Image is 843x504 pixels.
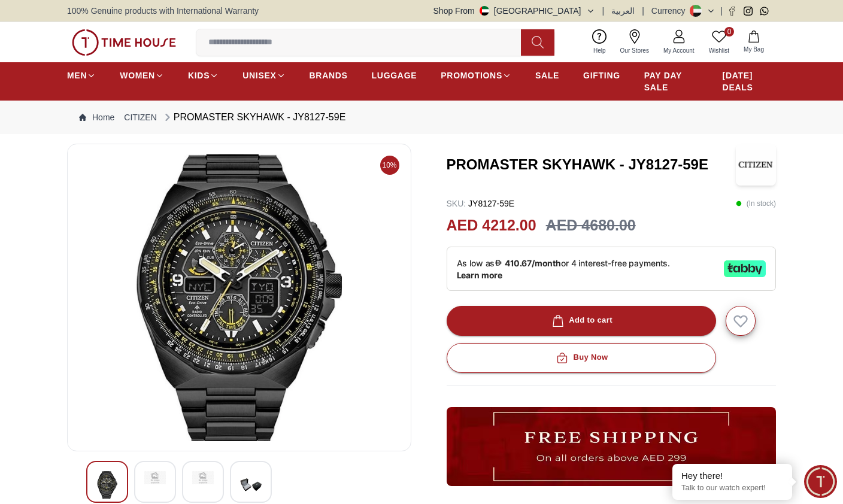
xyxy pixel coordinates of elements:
div: Hey there! [681,470,783,482]
span: GIFTING [583,69,620,81]
span: 100% Genuine products with International Warranty [67,5,259,17]
span: Help [589,46,611,55]
button: Shop From[GEOGRAPHIC_DATA] [433,5,595,17]
button: Add to cart [447,306,716,336]
span: SALE [535,69,559,81]
a: Facebook [727,7,736,16]
h3: AED 4680.00 [546,214,636,237]
span: My Account [659,46,699,55]
p: Talk to our watch expert! [681,483,783,493]
img: ... [447,407,777,486]
span: BRANDS [310,69,348,81]
span: PAY DAY SALE [644,69,699,93]
a: SALE [535,65,559,86]
a: Help [586,27,613,57]
div: Buy Now [554,351,608,365]
span: MEN [67,69,87,81]
div: Chat Widget [804,465,837,498]
img: PROMASTER SKYHAWK - JY8127-59E [736,144,776,186]
span: PROMOTIONS [441,69,502,81]
button: Buy Now [447,343,716,373]
a: KIDS [188,65,219,86]
a: Whatsapp [760,7,769,16]
p: ( In stock ) [736,198,776,210]
span: SKU : [447,199,466,208]
img: PROMASTER SKYHAWK - JY8127-59E [192,471,214,484]
a: [DATE] DEALS [723,65,776,98]
img: ... [72,29,176,56]
span: | [720,5,723,17]
span: | [602,5,605,17]
p: JY8127-59E [447,198,515,210]
a: UNISEX [242,65,285,86]
span: 0 [724,27,734,37]
img: PROMASTER SKYHAWK - JY8127-59E [77,154,401,441]
h3: PROMASTER SKYHAWK - JY8127-59E [447,155,736,174]
span: Our Stores [615,46,654,55]
span: My Bag [739,45,769,54]
nav: Breadcrumb [67,101,776,134]
a: CITIZEN [124,111,156,123]
img: PROMASTER SKYHAWK - JY8127-59E [96,471,118,499]
a: WOMEN [120,65,164,86]
span: KIDS [188,69,210,81]
a: 0Wishlist [702,27,736,57]
img: United Arab Emirates [480,6,489,16]
a: LUGGAGE [372,65,417,86]
div: Add to cart [550,314,612,327]
a: Home [79,111,114,123]
a: Instagram [744,7,753,16]
img: PROMASTER SKYHAWK - JY8127-59E [240,471,262,499]
button: العربية [611,5,635,17]
span: 10% [380,156,399,175]
button: My Bag [736,28,771,56]
span: | [642,5,644,17]
span: LUGGAGE [372,69,417,81]
a: PROMOTIONS [441,65,511,86]
span: UNISEX [242,69,276,81]
div: Currency [651,5,690,17]
a: BRANDS [310,65,348,86]
a: GIFTING [583,65,620,86]
a: MEN [67,65,96,86]
a: Our Stores [613,27,656,57]
img: PROMASTER SKYHAWK - JY8127-59E [144,471,166,484]
span: WOMEN [120,69,155,81]
span: [DATE] DEALS [723,69,776,93]
h2: AED 4212.00 [447,214,536,237]
div: PROMASTER SKYHAWK - JY8127-59E [162,110,346,125]
span: Wishlist [704,46,734,55]
a: PAY DAY SALE [644,65,699,98]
